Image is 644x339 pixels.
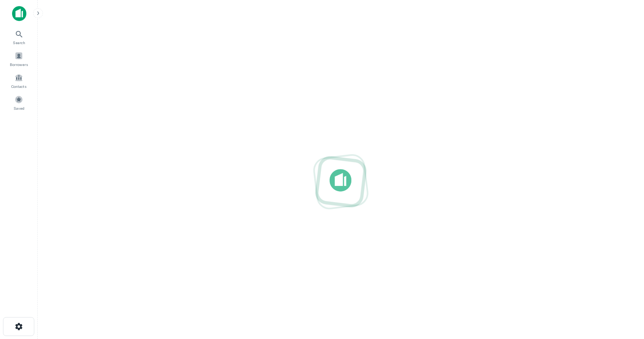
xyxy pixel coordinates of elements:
span: Contacts [11,83,26,89]
img: capitalize-icon.png [12,6,26,21]
a: Contacts [2,71,35,91]
span: Saved [14,105,24,111]
a: Borrowers [2,49,35,69]
span: Search [13,40,25,46]
iframe: Chat Widget [606,279,644,315]
a: Saved [2,92,35,113]
a: Search [2,27,35,47]
span: Borrowers [10,61,28,67]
